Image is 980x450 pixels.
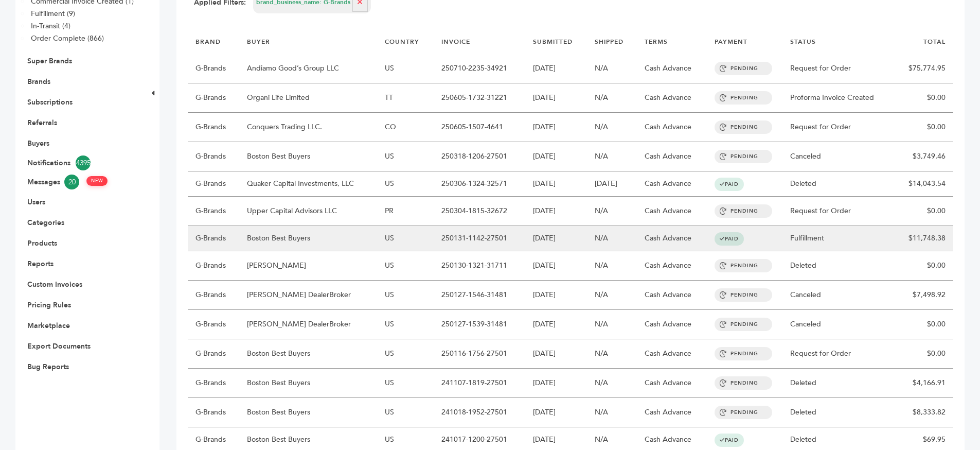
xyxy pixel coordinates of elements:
[377,369,433,398] td: US
[64,175,79,189] span: 20
[525,281,587,310] td: [DATE]
[86,176,108,186] span: NEW
[715,288,772,302] span: PENDING
[434,251,525,281] td: 250130-1321-31711
[894,171,953,197] td: $14,043.54
[715,376,772,390] span: PENDING
[27,56,72,66] a: Super Brands
[587,281,637,310] td: N/A
[637,339,707,369] td: Cash Advance
[27,341,91,351] a: Export Documents
[894,113,953,142] td: $0.00
[239,54,377,83] td: Andiamo Good’s Group LLC
[587,251,637,281] td: N/A
[587,339,637,369] td: N/A
[27,175,132,189] a: Messages20 NEW
[377,251,433,281] td: US
[188,369,239,398] td: G-Brands
[645,38,668,46] a: TERMS
[894,281,953,310] td: $7,498.92
[923,38,946,46] a: TOTAL
[637,197,707,226] td: Cash Advance
[188,197,239,226] td: G-Brands
[188,171,239,197] td: G-Brands
[377,113,433,142] td: CO
[239,171,377,197] td: Quaker Capital Investments, LLC
[715,347,772,360] span: PENDING
[385,38,419,46] a: COUNTRY
[377,171,433,197] td: US
[715,204,772,218] span: PENDING
[525,339,587,369] td: [DATE]
[377,197,433,226] td: PR
[894,142,953,171] td: $3,749.46
[525,226,587,251] td: [DATE]
[239,369,377,398] td: Boston Best Buyers
[239,226,377,251] td: Boston Best Buyers
[715,318,772,331] span: PENDING
[188,113,239,142] td: G-Brands
[790,38,816,46] a: STATUS
[525,197,587,226] td: [DATE]
[434,310,525,339] td: 250127-1539-31481
[715,232,744,246] span: PAID
[239,197,377,226] td: Upper Capital Advisors LLC
[587,54,637,83] td: N/A
[188,54,239,83] td: G-Brands
[434,142,525,171] td: 250318-1206-27501
[894,197,953,226] td: $0.00
[894,83,953,113] td: $0.00
[239,142,377,171] td: Boston Best Buyers
[587,197,637,226] td: N/A
[587,398,637,427] td: N/A
[27,97,73,107] a: Subscriptions
[715,259,772,272] span: PENDING
[587,113,637,142] td: N/A
[27,197,45,207] a: Users
[377,310,433,339] td: US
[525,171,587,197] td: [DATE]
[782,142,894,171] td: Canceled
[434,281,525,310] td: 250127-1546-31481
[525,113,587,142] td: [DATE]
[533,38,573,46] a: SUBMITTED
[587,83,637,113] td: N/A
[637,398,707,427] td: Cash Advance
[247,38,270,46] a: BUYER
[637,113,707,142] td: Cash Advance
[239,339,377,369] td: Boston Best Buyers
[239,281,377,310] td: [PERSON_NAME] DealerBroker
[434,226,525,251] td: 250131-1142-27501
[27,362,69,372] a: Bug Reports
[434,113,525,142] td: 250605-1507-4641
[894,398,953,427] td: $8,333.82
[782,251,894,281] td: Deleted
[434,197,525,226] td: 250304-1815-32672
[525,369,587,398] td: [DATE]
[239,83,377,113] td: Organi Life Limited
[894,369,953,398] td: $4,166.91
[525,251,587,281] td: [DATE]
[715,38,747,46] a: PAYMENT
[188,310,239,339] td: G-Brands
[31,9,75,19] a: Fulfillment (9)
[587,226,637,251] td: N/A
[894,251,953,281] td: $0.00
[239,113,377,142] td: Conquers Trading LLC.
[188,339,239,369] td: G-Brands
[715,150,772,163] span: PENDING
[27,238,57,248] a: Products
[377,398,433,427] td: US
[637,251,707,281] td: Cash Advance
[195,38,221,46] a: BRAND
[894,54,953,83] td: $75,774.95
[239,310,377,339] td: [PERSON_NAME] DealerBroker
[637,54,707,83] td: Cash Advance
[377,83,433,113] td: TT
[782,281,894,310] td: Canceled
[434,54,525,83] td: 250710-2235-34921
[637,226,707,251] td: Cash Advance
[525,142,587,171] td: [DATE]
[188,281,239,310] td: G-Brands
[27,259,54,269] a: Reports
